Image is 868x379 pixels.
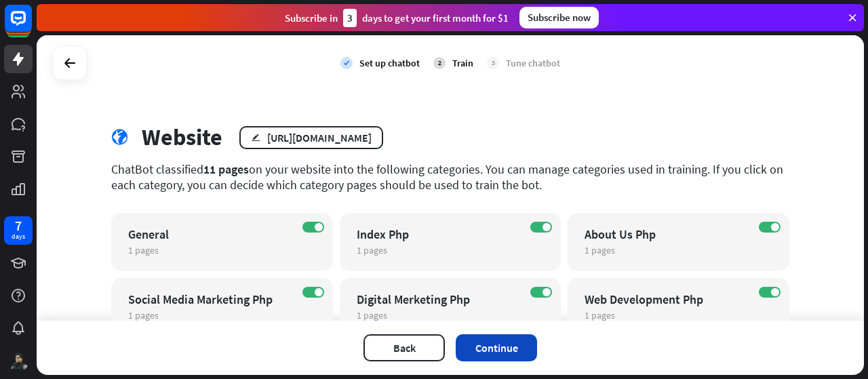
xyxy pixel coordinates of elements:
[585,309,615,321] span: 1 pages
[357,244,387,256] span: 1 pages
[585,292,749,307] div: Web Development Php
[585,226,749,242] div: About Us Php
[128,292,292,307] div: Social Media Marketing Php
[111,161,789,193] div: ChatBot classified on your website into the following categories. You can manage categories used ...
[357,292,521,307] div: Digital Merketing Php
[111,129,128,146] i: globe
[267,131,372,144] div: [URL][DOMAIN_NAME]
[128,309,159,321] span: 1 pages
[456,334,537,361] button: Continue
[11,5,52,46] button: Open LiveChat chat widget
[343,9,357,27] div: 3
[357,226,521,242] div: Index Php
[128,244,159,256] span: 1 pages
[4,216,33,245] a: 7 days
[363,334,445,361] button: Back
[340,57,353,69] i: check
[203,161,249,177] span: 11 pages
[12,232,25,241] div: days
[519,7,599,28] div: Subscribe now
[142,123,222,151] div: Website
[285,9,509,27] div: Subscribe in days to get your first month for $1
[433,57,446,69] div: 2
[585,244,615,256] span: 1 pages
[506,57,560,69] div: Tune chatbot
[452,57,473,69] div: Train
[251,133,260,142] i: edit
[15,220,22,232] div: 7
[359,57,420,69] div: Set up chatbot
[357,309,387,321] span: 1 pages
[128,226,292,242] div: General
[487,57,499,69] div: 3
